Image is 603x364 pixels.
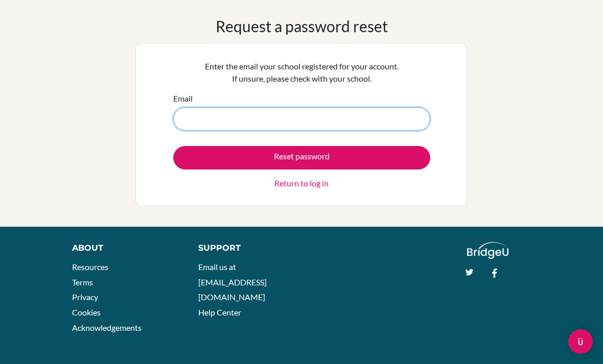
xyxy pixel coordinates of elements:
[568,329,593,354] div: Open Intercom Messenger
[72,277,93,287] a: Terms
[216,17,388,35] h1: Request a password reset
[198,307,241,317] a: Help Center
[72,307,101,317] a: Cookies
[198,242,292,254] div: Support
[72,292,98,302] a: Privacy
[173,60,430,85] p: Enter the email your school registered for your account. If unsure, please check with your school.
[198,262,267,302] a: Email us at [EMAIL_ADDRESS][DOMAIN_NAME]
[72,242,175,254] div: About
[467,242,508,259] img: logo_white@2x-f4f0deed5e89b7ecb1c2cc34c3e3d731f90f0f143d5ea2071677605dd97b5244.png
[173,92,193,105] label: Email
[173,146,430,169] button: Reset password
[72,262,108,272] a: Resources
[72,323,142,332] a: Acknowledgements
[274,177,329,189] a: Return to log in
